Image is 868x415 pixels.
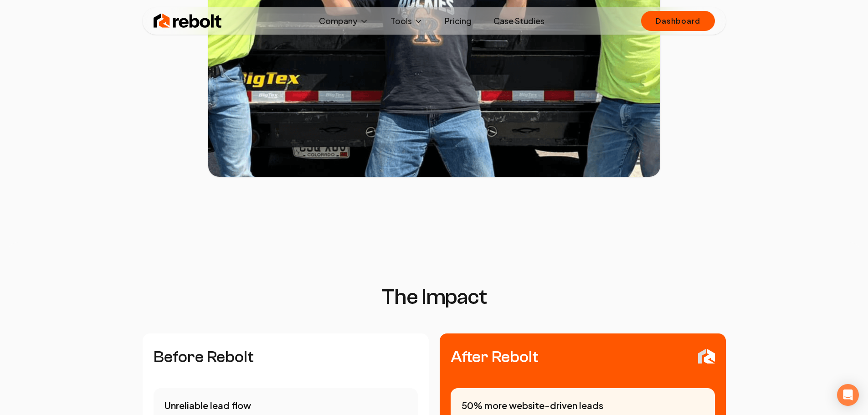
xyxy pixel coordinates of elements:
p: 50% more website-driven leads [462,399,704,412]
h1: The Impact [381,286,487,308]
a: Dashboard [641,11,714,31]
img: Rebolt Logo [698,349,715,364]
img: Rebolt Logo [154,12,222,30]
p: Unreliable lead flow [164,399,407,412]
div: Open Intercom Messenger [837,384,859,406]
button: Tools [383,12,430,30]
a: Pricing [437,12,479,30]
a: Case Studies [486,12,552,30]
p: After Rebolt [451,348,539,366]
button: Company [312,12,376,30]
p: Before Rebolt [154,348,254,366]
